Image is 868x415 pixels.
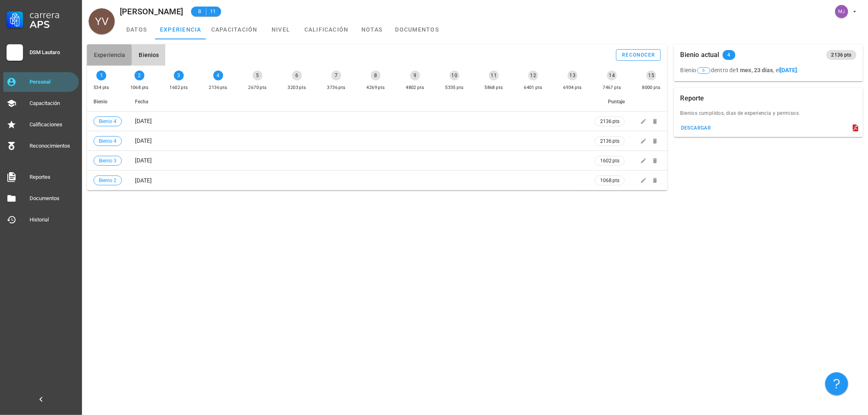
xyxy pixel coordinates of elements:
[780,67,797,73] b: [DATE]
[3,167,79,187] a: Reportes
[30,195,75,202] div: Documentos
[135,71,144,80] div: 2
[646,71,656,80] div: 15
[600,157,619,165] span: 1602 pts
[94,84,110,92] div: 534 pts
[30,217,75,223] div: Historial
[196,7,203,16] span: B
[681,88,704,109] div: Reporte
[209,84,228,92] div: 2136 pts
[410,71,420,80] div: 9
[30,49,75,56] div: DSM Lautaro
[681,44,720,66] div: Bienio actual
[3,210,79,230] a: Historial
[600,117,619,125] span: 2136 pts
[354,20,391,39] a: notas
[87,92,128,112] th: Bienio
[607,71,617,80] div: 14
[292,71,302,80] div: 6
[30,10,75,20] div: Carrera
[600,176,619,185] span: 1068 pts
[249,84,267,92] div: 2670 pts
[674,109,863,122] div: Bienios cumplidos, dias de experiencia y permisos.
[30,121,75,128] div: Calificaciones
[677,122,715,134] button: descargar
[728,50,731,60] span: 4
[367,84,385,92] div: 4269 pts
[128,92,588,112] th: Fecha
[681,67,774,73] span: Bienio dentro de ,
[174,71,184,80] div: 3
[95,8,108,34] span: YV
[135,137,152,144] span: [DATE]
[213,71,223,80] div: 4
[445,84,464,92] div: 5335 pts
[87,44,132,66] button: Experiencia
[3,115,79,135] a: Calificaciones
[524,84,543,92] div: 6401 pts
[30,143,75,149] div: Reconocimientos
[30,100,75,107] div: Capacitación
[776,67,799,73] span: el .
[3,72,79,92] a: Personal
[135,99,148,105] span: Fecha
[3,189,79,208] a: Documentos
[94,99,107,105] span: Bienio
[622,52,656,58] div: reconocer
[489,71,499,80] div: 11
[170,84,188,92] div: 1602 pts
[130,84,149,92] div: 1068 pts
[391,20,444,39] a: documentos
[30,20,75,30] div: APS
[99,156,116,165] span: Bienio 3
[3,93,79,113] a: Capacitación
[703,68,705,73] span: 5
[681,125,711,131] div: descargar
[616,49,661,61] button: reconocer
[30,174,75,180] div: Reportes
[603,84,621,92] div: 7467 pts
[642,84,661,92] div: 8000 pts
[118,20,155,39] a: datos
[135,177,152,184] span: [DATE]
[528,71,538,80] div: 12
[406,84,425,92] div: 4802 pts
[263,20,299,39] a: nivel
[485,84,503,92] div: 5868 pts
[831,50,852,60] span: 2136 pts
[564,84,582,92] div: 6934 pts
[155,20,206,39] a: experiencia
[835,5,848,18] div: avatar
[327,84,346,92] div: 3736 pts
[30,79,75,85] div: Personal
[94,52,125,58] span: Experiencia
[135,157,152,164] span: [DATE]
[96,71,106,80] div: 1
[600,137,619,145] span: 2136 pts
[608,99,625,105] span: Puntaje
[253,71,263,80] div: 5
[288,84,306,92] div: 3203 pts
[3,136,79,156] a: Reconocimientos
[99,176,116,185] span: Bienio 2
[206,20,263,39] a: capacitación
[99,137,116,146] span: Bienio 4
[371,71,381,80] div: 8
[120,7,183,16] div: [PERSON_NAME]
[135,118,152,124] span: [DATE]
[331,71,341,80] div: 7
[132,44,165,66] button: Bienios
[568,71,578,80] div: 13
[210,7,216,16] span: 11
[138,52,159,58] span: Bienios
[99,117,116,126] span: Bienio 4
[588,92,631,112] th: Puntaje
[299,20,354,39] a: calificación
[736,67,773,73] b: 1 mes, 23 días
[89,8,115,34] div: avatar
[450,71,459,80] div: 10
